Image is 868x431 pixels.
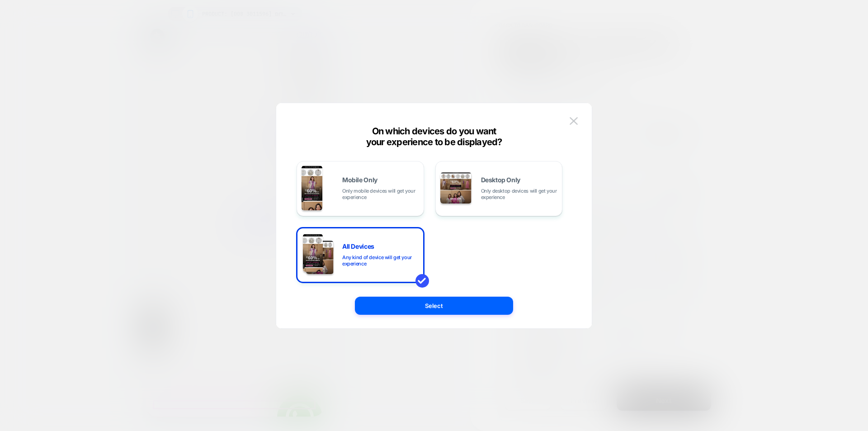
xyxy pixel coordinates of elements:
span: Only desktop devices will get your experience [481,188,558,200]
span: Desktop Only [481,177,520,183]
img: WhatsApp Icon [132,366,177,411]
span: On which devices do you want your experience to be displayed? [366,126,502,147]
img: close [570,117,578,125]
button: Select [355,297,513,315]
